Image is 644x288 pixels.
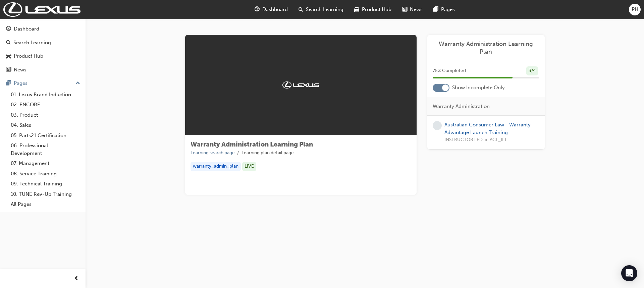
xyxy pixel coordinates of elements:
[6,80,11,87] span: pages-icon
[8,158,83,169] a: 07. Management
[306,6,343,13] span: Search Learning
[3,37,83,49] a: Search Learning
[14,25,39,33] div: Dashboard
[444,136,483,144] span: INSTRUCTOR LED
[8,179,83,189] a: 09. Technical Training
[8,90,83,100] a: 01. Lexus Brand Induction
[74,275,79,283] span: prev-icon
[6,26,11,32] span: guage-icon
[293,3,349,16] a: search-iconSearch Learning
[249,3,293,16] a: guage-iconDashboard
[8,130,83,141] a: 05. Parts21 Certification
[433,103,490,110] span: Warranty Administration
[632,6,638,13] span: PH
[8,199,83,210] a: All Pages
[8,110,83,120] a: 03. Product
[433,67,466,75] span: 75 % Completed
[433,121,442,130] span: learningRecordVerb_NONE-icon
[433,5,438,14] span: pages-icon
[191,150,235,156] a: Learning search page
[8,120,83,130] a: 04. Sales
[452,84,505,92] span: Show Incomplete Only
[282,81,319,88] img: Trak
[397,3,428,16] a: news-iconNews
[8,100,83,110] a: 02. ENCORE
[3,77,83,90] button: Pages
[349,3,397,16] a: car-iconProduct Hub
[262,6,288,13] span: Dashboard
[362,6,391,13] span: Product Hub
[3,2,80,17] img: Trak
[441,6,455,13] span: Pages
[526,66,538,75] div: 3 / 4
[6,40,11,46] span: search-icon
[6,67,11,73] span: news-icon
[621,265,637,281] div: Open Intercom Messenger
[6,53,11,59] span: car-icon
[14,79,28,87] div: Pages
[354,5,359,14] span: car-icon
[428,3,460,16] a: pages-iconPages
[410,6,423,13] span: News
[8,140,83,158] a: 06. Professional Development
[490,136,507,144] span: ACL_ILT
[3,50,83,62] a: Product Hub
[13,39,51,47] div: Search Learning
[255,5,260,14] span: guage-icon
[444,122,531,135] a: Australian Consumer Law - Warranty Advantage Launch Training
[14,52,43,60] div: Product Hub
[299,5,303,14] span: search-icon
[191,162,241,171] div: warranty_admin_plan
[8,169,83,179] a: 08. Service Training
[3,23,83,35] a: Dashboard
[191,140,313,148] span: Warranty Administration Learning Plan
[8,189,83,199] a: 10. TUNE Rev-Up Training
[629,4,641,15] button: PH
[3,21,83,77] button: DashboardSearch LearningProduct HubNews
[75,79,80,88] span: up-icon
[3,64,83,76] a: News
[402,5,407,14] span: news-icon
[433,40,539,55] a: Warranty Administration Learning Plan
[14,66,26,74] div: News
[241,149,294,157] li: Learning plan detail page
[242,162,256,171] div: LIVE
